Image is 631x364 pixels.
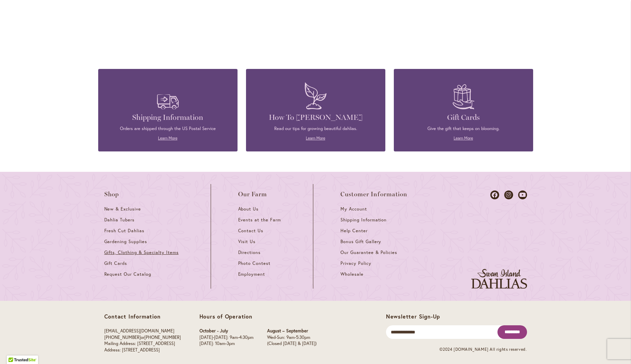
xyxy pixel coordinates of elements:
h4: How To [PERSON_NAME] [256,113,375,122]
span: New & Exclusive [104,206,141,212]
span: Customer Information [340,191,408,198]
span: Gifts, Clothing & Specialty Items [104,250,179,255]
p: [DATE]-[DATE]: 9am-4:30pm [199,334,253,341]
span: Events at the Farm [238,217,281,223]
p: October - July [199,328,253,334]
span: Contact Us [238,228,264,234]
a: Learn More [158,135,177,141]
p: Contact Information [104,313,181,320]
p: Give the gift that keeps on blooming. [404,126,523,132]
a: Dahlias on Instagram [504,190,513,199]
span: Gardening Supplies [104,239,147,244]
span: Directions [238,250,261,255]
p: Hours of Operation [199,313,317,320]
span: Our Farm [238,191,267,198]
span: About Us [238,206,259,212]
span: Visit Us [238,239,256,244]
span: Shipping Information [340,217,387,223]
p: August – September [267,328,317,334]
a: Dahlias on Youtube [518,190,527,199]
span: Fresh Cut Dahlias [104,228,145,234]
h4: Shipping Information [108,113,227,122]
span: Employment [238,271,265,277]
p: or Mailing Address: [STREET_ADDRESS] Address: [STREET_ADDRESS] [104,328,181,353]
a: [EMAIL_ADDRESS][DOMAIN_NAME] [104,328,174,334]
a: [PHONE_NUMBER] [144,334,181,340]
span: Help Center [340,228,368,234]
span: Bonus Gift Gallery [340,239,381,244]
span: Request Our Catalog [104,271,151,277]
span: Dahlia Tubers [104,217,135,223]
a: Learn More [306,135,325,141]
p: Read our tips for growing beautiful dahlias. [256,126,375,132]
span: Our Guarantee & Policies [340,250,397,255]
a: Learn More [454,135,473,141]
a: [PHONE_NUMBER] [104,334,141,340]
span: Privacy Policy [340,260,371,266]
span: My Account [340,206,367,212]
span: Wholesale [340,271,364,277]
span: Photo Contest [238,260,271,266]
h4: Gift Cards [404,113,523,122]
span: Newsletter Sign-Up [386,313,440,320]
p: Orders are shipped through the US Postal Service [108,126,227,132]
span: Shop [104,191,119,198]
a: Dahlias on Facebook [490,190,499,199]
p: Wed-Sun: 9am-5:30pm [267,334,317,341]
span: Gift Cards [104,260,127,266]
